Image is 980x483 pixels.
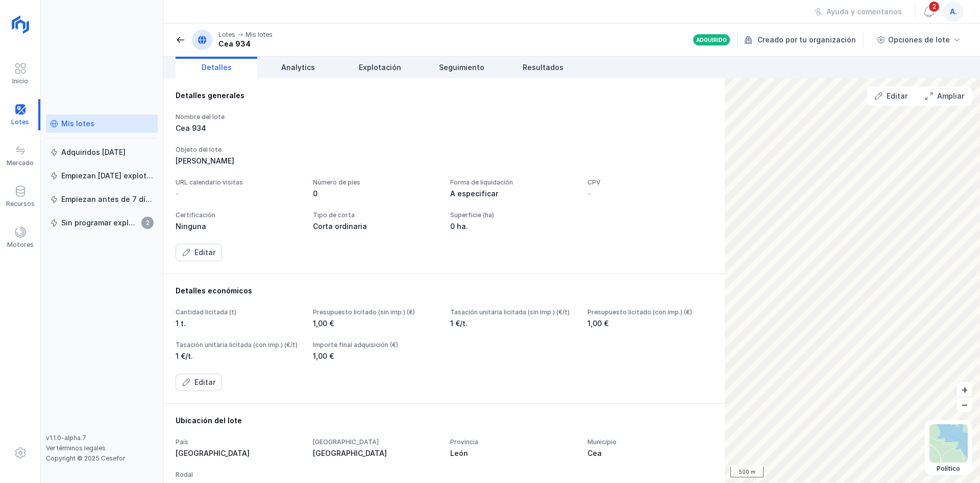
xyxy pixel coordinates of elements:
div: Motores [7,241,34,249]
div: Objeto del lote [176,146,713,154]
div: León [450,448,575,458]
div: 0 [313,189,438,199]
span: 2 [141,217,154,229]
div: - [176,189,179,199]
span: Explotación [359,62,401,73]
span: Detalles [202,62,232,73]
div: [GEOGRAPHIC_DATA] [313,448,438,458]
div: [GEOGRAPHIC_DATA] [313,438,438,446]
div: Ampliar [937,91,964,101]
div: Mis lotes [61,119,94,129]
span: Seguimiento [439,62,484,73]
span: Resultados [523,62,563,73]
div: Empiezan antes de 7 días [61,194,154,204]
div: 1,00 € [587,318,713,329]
div: Cantidad licitada (t) [176,308,301,316]
img: logoRight.svg [8,12,33,37]
div: Editar [194,247,215,258]
div: Ubicación del lote [176,416,713,426]
div: Corta ordinaria [313,221,438,232]
a: Detalles [176,57,257,78]
a: Seguimiento [421,57,502,78]
div: Tipo de corta [313,211,438,219]
div: Lotes [218,31,235,39]
div: - [587,189,591,199]
a: Analytics [257,57,339,78]
div: 1 €/t. [450,318,575,329]
span: Analytics [281,62,315,73]
div: CPV [587,178,713,187]
a: Mis lotes [46,114,158,133]
div: Recursos [6,200,35,208]
div: Editar [887,91,908,101]
div: v1.1.0-alpha.7 [46,434,158,442]
div: Nombre del lote [176,113,301,121]
button: Ayuda y comentarios [807,3,909,20]
div: Adquirido [696,36,727,43]
div: Cea [587,448,713,458]
div: País [176,438,301,446]
div: 1,00 € [313,351,438,361]
div: Importe final adquisición (€) [313,341,438,349]
div: A especificar [450,189,575,199]
div: Municipio [587,438,713,446]
div: Detalles generales [176,90,713,101]
a: Resultados [502,57,584,78]
div: Copyright © 2025 Cesefor [46,454,158,463]
div: Político [929,465,968,473]
img: political.webp [929,424,968,463]
div: Adquiridos [DATE] [61,147,126,157]
div: Sin programar explotación [61,218,138,228]
div: Certificación [176,211,301,219]
button: + [957,382,972,397]
div: Número de pies [313,178,438,187]
div: 0 ha. [450,221,575,232]
div: Superficie (ha) [450,211,575,219]
div: Cea 934 [218,39,273,49]
button: Editar [176,244,222,261]
div: Editar [194,377,215,387]
div: Mis lotes [246,31,273,39]
div: Tasación unitaria licitada (con imp.) (€/t) [176,341,301,349]
button: Editar [176,374,222,391]
a: Adquiridos [DATE] [46,143,158,162]
span: 2 [928,1,940,13]
div: Rodal [176,471,301,479]
button: – [957,397,972,412]
div: Presupuesto licitado (sin imp.) (€) [313,308,438,316]
div: URL calendario visitas [176,178,301,187]
div: Creado por tu organización [744,32,865,48]
div: Provincia [450,438,575,446]
button: Editar [868,87,914,105]
div: Tasación unitaria licitada (sin imp.) (€/t) [450,308,575,316]
div: Mercado [7,159,34,167]
div: [PERSON_NAME] [176,156,713,166]
a: Empiezan antes de 7 días [46,190,158,209]
div: 1 t. [176,318,301,329]
div: Empiezan [DATE] explotación [61,171,154,181]
div: Cea 934 [176,123,301,133]
div: 1,00 € [313,318,438,329]
div: Ninguna [176,221,301,232]
div: [GEOGRAPHIC_DATA] [176,448,301,458]
div: Ayuda y comentarios [826,7,902,17]
a: Empiezan [DATE] explotación [46,167,158,185]
div: Detalles económicos [176,286,713,296]
a: Ver términos legales [46,444,106,452]
div: Opciones de lote [888,35,950,45]
a: Sin programar explotación2 [46,214,158,232]
div: Forma de liquidación [450,178,575,187]
div: 1 €/t. [176,351,301,361]
span: a. [950,7,957,17]
a: Explotación [339,57,421,78]
div: Inicio [12,77,28,85]
div: Presupuesto licitado (con imp.) (€) [587,308,713,316]
button: Ampliar [918,87,971,105]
